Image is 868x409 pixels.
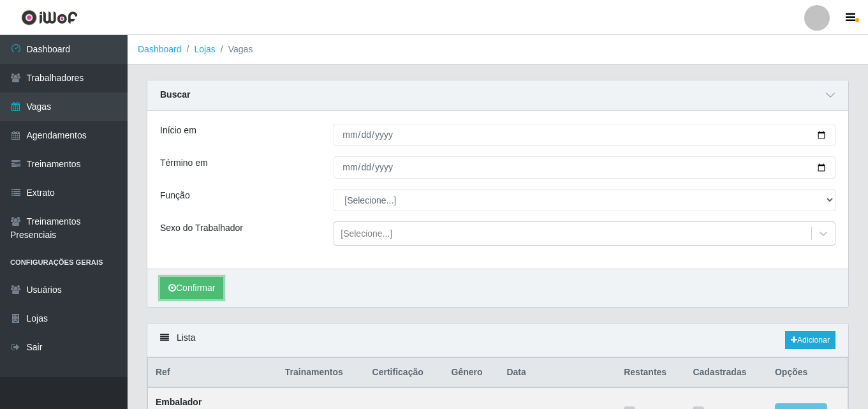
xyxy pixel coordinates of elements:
a: Dashboard [138,44,182,54]
th: Opções [767,358,848,388]
strong: Buscar [160,89,190,100]
div: [Selecione...] [341,227,392,241]
img: CoreUI Logo [21,10,78,26]
strong: Embalador [156,397,202,407]
th: Cadastradas [685,358,767,388]
nav: breadcrumb [128,35,868,64]
button: Confirmar [160,277,223,299]
label: Início em [160,124,196,137]
a: Adicionar [785,331,835,349]
th: Restantes [616,358,685,388]
th: Gênero [444,358,499,388]
input: 00/00/0000 [334,124,835,146]
label: Sexo do Trabalhador [160,221,243,235]
label: Término em [160,156,208,170]
th: Certificação [365,358,444,388]
th: Data [499,358,616,388]
li: Vagas [216,43,253,56]
div: Lista [147,323,848,357]
a: Lojas [194,44,215,54]
th: Ref [148,358,277,388]
input: 00/00/0000 [334,156,835,179]
th: Trainamentos [277,358,365,388]
label: Função [160,189,190,202]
